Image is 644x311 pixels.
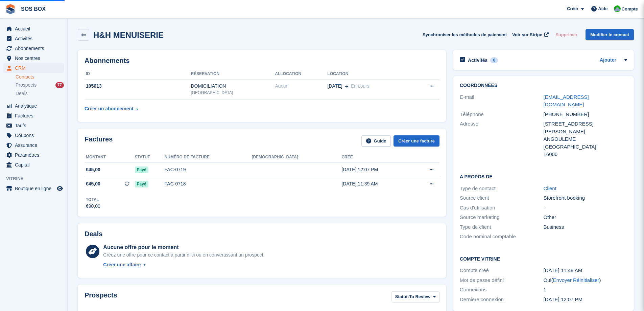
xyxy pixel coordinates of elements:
span: Activités [15,34,55,43]
span: Coupons [15,131,55,140]
span: CRM [15,63,55,73]
button: Synchroniser les méthodes de paiement [423,29,507,40]
span: To Review [409,293,430,300]
div: [DATE] 12:07 PM [341,166,412,173]
a: Créer une affaire [103,261,264,268]
a: SOS BOX [18,3,48,15]
span: Voir sur Stripe [512,31,542,38]
span: Analytique [15,101,55,111]
th: Allocation [275,69,328,80]
div: [GEOGRAPHIC_DATA] [544,143,627,151]
h2: Factures [85,135,113,147]
div: Storefront booking [544,194,627,202]
span: Abonnements [15,44,55,53]
div: Type de contact [460,185,543,193]
th: Réservation [191,69,275,80]
div: [GEOGRAPHIC_DATA] [191,90,275,96]
div: Compte créé [460,267,543,274]
div: 105613 [85,83,191,90]
span: Créer [567,5,578,12]
div: [STREET_ADDRESS][PERSON_NAME] [544,120,627,135]
a: Client [544,185,556,191]
div: - [544,204,627,212]
a: menu [3,34,64,43]
th: ID [85,69,191,80]
div: Adresse [460,120,543,158]
th: [DEMOGRAPHIC_DATA] [252,152,341,163]
a: menu [3,184,64,193]
span: En cours [351,83,369,89]
div: €90,00 [86,203,100,210]
button: Statut: To Review [391,291,439,303]
th: Montant [85,152,135,163]
a: menu [3,160,64,170]
div: Téléphone [460,111,543,118]
h2: Activités [468,57,487,63]
span: Capital [15,160,55,170]
span: Statut: [395,293,409,300]
div: [DATE] 11:39 AM [341,180,412,187]
span: Payé [135,181,148,187]
a: [EMAIL_ADDRESS][DOMAIN_NAME] [544,94,589,108]
div: Aucun [275,83,328,90]
div: Other [544,214,627,221]
div: 1 [544,286,627,294]
div: Dernière connexion [460,296,543,304]
th: Numéro de facture [165,152,252,163]
span: Accueil [15,24,55,34]
span: ( ) [551,277,601,283]
div: 0 [490,57,498,63]
div: Créer un abonnement [85,105,134,112]
span: Paramètres [15,150,55,160]
a: Boutique d'aperçu [56,184,64,193]
span: Deals [16,90,28,97]
div: Code nominal comptable [460,233,543,241]
a: Prospects 77 [16,82,64,89]
h2: Coordonnées [460,83,627,88]
span: Payé [135,166,148,173]
div: [PHONE_NUMBER] [544,111,627,118]
a: menu [3,121,64,130]
span: Assurance [15,140,55,150]
h2: Abonnements [85,57,439,65]
div: Mot de passe défini [460,276,543,284]
h2: H&H MENUISERIE [93,30,164,40]
a: Créer un abonnement [85,103,138,115]
h2: A propos de [460,173,627,180]
div: Source client [460,194,543,202]
img: Fabrice [614,5,621,12]
div: ANGOULEME [544,135,627,143]
div: Cas d'utilisation [460,204,543,212]
h2: Deals [85,230,102,238]
span: Prospects [16,82,37,88]
img: stora-icon-8386f47178a22dfd0bd8f6a31ec36ba5ce8667c1dd55bd0f319d3a0aa187defe.svg [5,4,16,14]
h2: Compte vitrine [460,255,627,262]
a: Créer une facture [393,135,439,147]
a: menu [3,150,64,160]
a: Guide [361,135,391,147]
span: Boutique en ligne [15,184,55,193]
div: DOMICILIATION [191,83,275,90]
a: menu [3,140,64,150]
a: menu [3,24,64,34]
th: Statut [135,152,165,163]
div: E-mail [460,93,543,109]
div: Connexions [460,286,543,294]
span: Compte [622,6,638,13]
a: menu [3,101,64,111]
div: Type de client [460,223,543,231]
div: Aucune offre pour le moment [103,243,264,251]
a: menu [3,111,64,120]
span: Vitrine [6,175,67,182]
a: menu [3,44,64,53]
span: €45,00 [86,166,100,173]
div: Total [86,197,100,203]
a: Contacts [16,74,64,80]
div: FAC-0719 [165,166,252,173]
a: Modifier le contact [586,29,634,40]
span: Factures [15,111,55,120]
div: Source marketing [460,214,543,221]
div: [DATE] 11:48 AM [544,267,627,274]
a: Deals [16,90,64,97]
h2: Prospects [85,291,117,304]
